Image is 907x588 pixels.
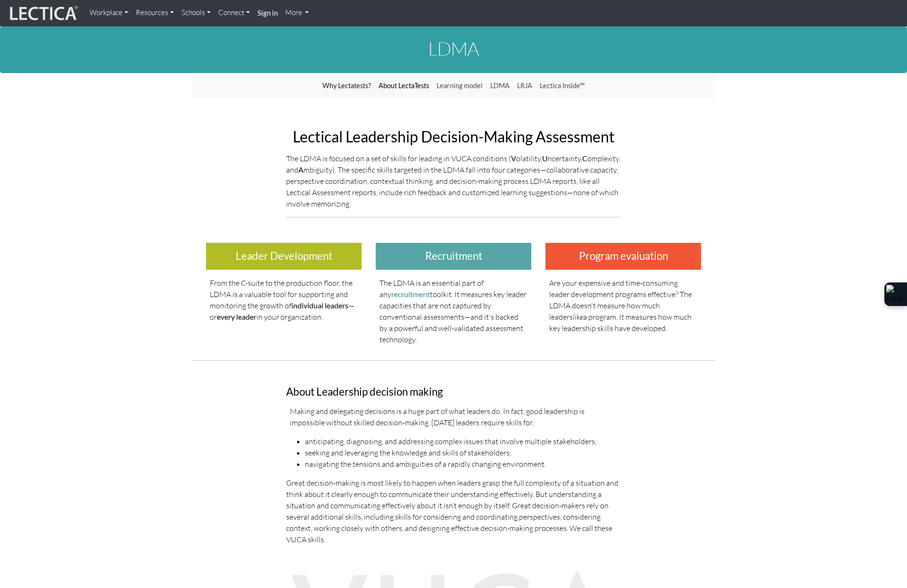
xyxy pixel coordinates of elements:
[178,4,214,22] a: Schools
[573,312,583,322] em: like
[375,77,433,95] a: About LectaTests
[513,77,536,95] a: LRJA
[305,436,621,447] li: anticipating, diagnosing, and addressing complex issues that involve multiple stakeholders;
[536,77,588,95] a: Lectica Inside™
[298,165,304,174] strong: A
[545,243,701,270] h3: Program evaluation
[305,458,621,470] li: navigating the tensions and ambiguities of a rapidly changing environment.
[192,38,715,59] h1: LDMA
[8,4,78,22] img: lecticalive
[254,4,281,23] a: Sign in
[511,154,516,163] strong: V
[286,153,621,209] p: The LDMA is focused on a set of skills for leading in VUCA conditions ( olatility, ncertainty, om...
[281,4,313,22] a: More
[379,277,528,345] p: The LDMA is an essential part of any toolkit. It measures key leader capacities that are not capt...
[132,4,178,22] a: Resources
[582,154,587,163] strong: C
[257,8,278,17] strong: Sign in
[305,447,621,458] li: seeking and leveraging the knowledge and skills of stakeholders;
[549,277,697,334] p: Are your expensive and time-consuming leader development programs effective? The LDMA doesn't mea...
[210,277,358,323] p: From the C-suite to the production floor, the LDMA is a valuable tool for supporting and monitori...
[286,477,621,545] p: Great decision-making is most likely to happen when leaders grasp the full complexity of a situat...
[542,154,548,163] strong: U
[391,290,430,298] a: recruitment
[86,4,132,22] a: Workplace
[486,77,513,95] a: LDMA
[206,243,362,270] h3: Leader Development
[286,128,621,145] h2: Lectical Leadership Decision-Making Assessment
[319,77,375,95] a: Why Lectatests?
[886,285,905,304] img: Extension Icon
[376,243,531,270] h3: Recruitment
[433,77,486,95] a: Learning model
[217,312,256,321] strong: every leader
[286,386,621,398] h3: About Leadership decision making
[291,301,348,310] strong: individual leaders
[290,406,617,428] p: Making and delegating decisions is a huge part of what leaders do. In fact, good leadership is im...
[214,4,254,22] a: Connect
